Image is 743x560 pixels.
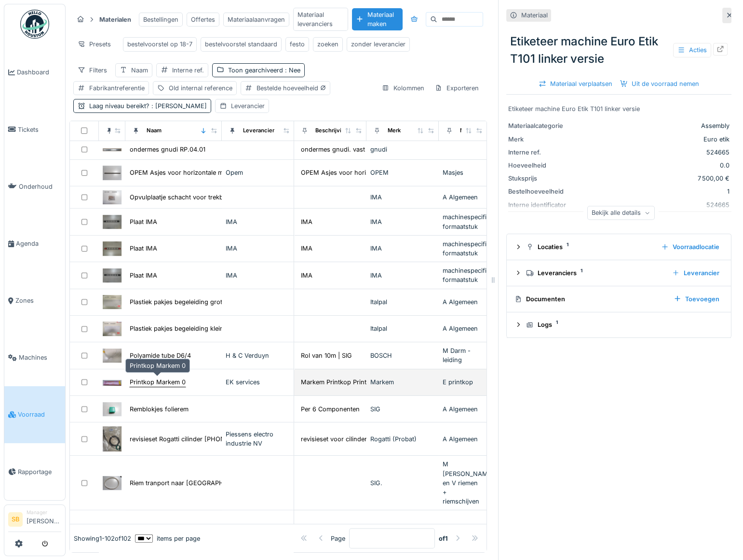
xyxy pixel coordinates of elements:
[370,405,435,414] div: SIG
[514,294,666,304] div: Documenten
[172,66,204,75] div: Interne ref.
[131,66,148,75] div: Naam
[243,126,274,135] div: Leverancier
[508,121,581,130] div: Materiaalcategorie
[521,11,548,20] div: Materiaal
[443,405,483,414] div: A Algemeen
[103,148,122,151] img: ondermes gnudi RP.04.01
[4,329,65,386] a: Machines
[103,215,122,229] img: Plaat IMA
[231,101,265,111] div: Leverancier
[352,8,403,30] div: Materiaal maken
[443,324,483,333] div: A Algemeen
[378,81,429,95] div: Kolommen
[443,378,483,387] div: E printkop
[506,29,731,71] div: Etiketeer machine Euro Etik T101 linker versie
[508,174,581,183] div: Stuksprijs
[135,533,200,543] div: items per page
[290,40,305,49] div: festo
[19,182,61,191] span: Onderhoud
[443,212,483,231] div: machinespecifiek formaatstuk
[147,126,162,135] div: Naam
[370,378,435,387] div: Markem
[103,349,122,363] img: Polyamide tube D6/4
[8,512,23,527] li: SB
[4,101,65,158] a: Tickets
[139,13,183,27] div: Bestellingen
[443,460,483,506] div: M [PERSON_NAME] en V riemen + riemschijven
[130,244,157,253] div: Plaat IMA
[103,322,122,336] img: Plastiek pakjes begeleiding kleine doos
[587,206,655,220] div: Bekijk alle details
[130,478,250,488] div: Riem tranport naar [GEOGRAPHIC_DATA]
[205,40,277,49] div: bestelvoorstel standaard
[301,271,312,280] div: IMA
[443,168,483,177] div: Masjes
[301,168,461,177] div: OPEM Asjes voor horizontale messen grote ESAPAC...
[511,238,727,256] summary: Locaties1Voorraadlocatie
[301,145,429,154] div: ondermes gnudi. vast mes wordt herslepen
[443,346,483,364] div: M Darm - leiding
[443,266,483,284] div: machinespecifiek formaatstuk
[301,378,454,387] div: Markem Printkop Printhead SmartDate 2200-300DPI
[226,352,269,359] span: H & C Verduyn
[584,187,729,196] div: 1
[388,126,401,135] div: Merk
[370,145,435,154] div: gnudi
[673,43,711,57] div: Acties
[317,40,338,49] div: zoeken
[331,533,345,543] div: Page
[301,351,352,360] div: Rol van 10m | SIG
[15,296,61,305] span: Zones
[508,104,729,113] div: Etiketeer machine Euro Etik T101 linker versie
[370,324,435,333] div: Italpal
[103,268,122,282] img: Plaat IMA
[460,126,509,135] div: Materiaalcategorie
[301,405,360,414] div: Per 6 Componenten
[130,405,189,414] div: Remblokjes folierem
[370,193,435,202] div: IMA
[584,161,729,170] div: 0.0
[439,533,448,543] strong: of 1
[103,402,122,416] img: Remblokjes folierem
[370,217,435,226] div: IMA
[127,40,192,49] div: bestelvoorstel op 18-7
[226,169,243,176] span: Opem
[443,434,483,444] div: A Algemeen
[511,264,727,282] summary: Leveranciers1Leverancier
[315,126,348,135] div: Beschrijving
[511,316,727,334] summary: Logs1
[526,268,664,278] div: Leveranciers
[511,290,727,308] summary: DocumentenToevoegen
[226,245,237,252] span: IMA
[526,242,653,252] div: Locaties
[584,148,729,157] div: 524665
[223,13,289,27] div: Materiaalaanvragen
[226,272,237,279] span: IMA
[130,217,157,226] div: Plaat IMA
[27,509,61,530] li: [PERSON_NAME]
[301,217,312,226] div: IMA
[103,166,122,180] img: OPEM Asjes voor horizontale messen grote
[584,121,729,130] div: Assembly
[149,102,207,110] span: : [PERSON_NAME]
[508,161,581,170] div: Hoeveelheid
[4,215,65,272] a: Agenda
[351,40,405,49] div: zonder leverancier
[443,193,483,202] div: A Algemeen
[226,378,260,386] span: EK services
[187,13,219,27] div: Offertes
[293,8,348,31] div: Materiaal leveranciers
[257,84,326,93] div: Bestelde hoeveelheid
[508,135,581,144] div: Merk
[370,434,435,444] div: Rogatti (Probat)
[226,218,237,225] span: IMA
[89,101,207,111] div: Laag niveau bereikt?
[17,68,61,77] span: Dashboard
[130,378,186,387] div: Printkop Markem 0
[370,351,435,360] div: BOSCH
[103,476,122,490] img: Riem tranport naar wissel
[370,271,435,280] div: IMA
[20,10,49,39] img: Badge_color-CXgf-gQk.svg
[130,168,258,177] div: OPEM Asjes voor horizontale messen grote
